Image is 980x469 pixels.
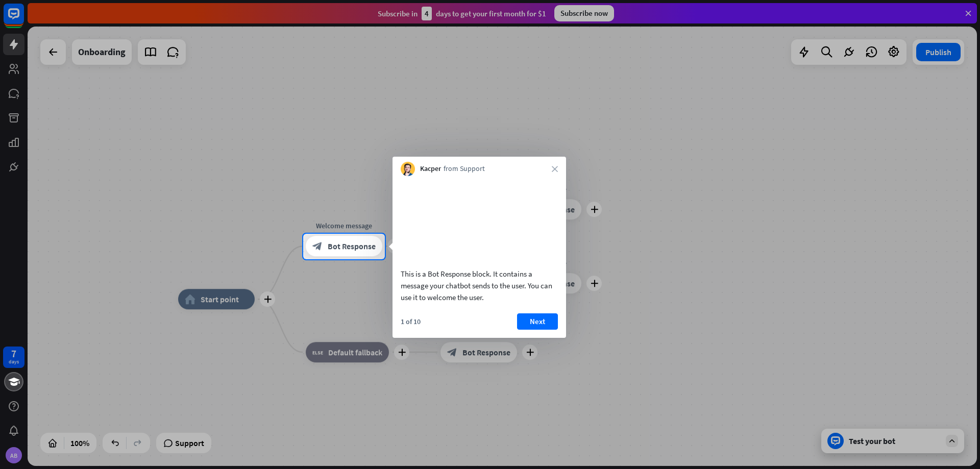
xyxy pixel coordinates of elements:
[401,317,421,326] div: 1 of 10
[552,166,558,172] i: close
[312,241,323,252] i: block_bot_response
[444,164,485,174] span: from Support
[401,268,558,303] div: This is a Bot Response block. It contains a message your chatbot sends to the user. You can use i...
[517,313,558,330] button: Next
[420,164,441,174] span: Kacper
[328,241,376,252] span: Bot Response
